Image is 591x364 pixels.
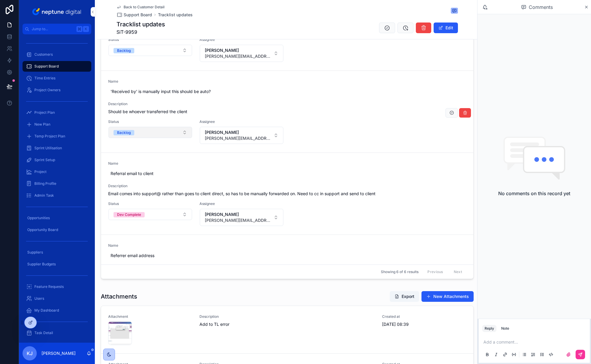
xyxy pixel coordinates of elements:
span: Billing Profile [34,342,56,347]
a: Customers [23,49,91,60]
span: Status [108,37,192,42]
span: Referrer email address [111,253,464,259]
span: Should be whoever transferred the client [108,109,466,115]
button: Edit [434,23,458,33]
a: AttachmentDescriptionAdd to TL errorCreated at[DATE] 08:39 [101,306,473,354]
div: Dev Complete [117,212,141,217]
span: Users [34,296,44,301]
span: Description [108,102,466,106]
span: Comments [529,4,553,11]
span: Status [108,119,192,124]
span: Assignee [199,201,284,206]
a: Supplier Budgets [23,259,91,270]
span: [DATE] 08:39 [382,321,466,327]
span: Admin Task [34,193,54,198]
span: 'Received by' is manually input this should be auto? [111,89,464,94]
a: Admin Task [23,190,91,201]
span: Task Detail [34,331,53,335]
a: Users [23,293,91,304]
a: Back to Customer Detail [116,5,164,9]
button: Select Button [200,209,283,226]
span: [PERSON_NAME] [205,129,271,135]
span: Referral email to client [111,171,464,177]
button: Jump to...K [23,24,91,34]
span: Project [34,169,47,174]
span: Project Owners [34,88,60,92]
div: scrollable content [19,34,95,343]
span: My Dashboard [34,308,59,313]
a: Sprint Utilisation [23,143,91,153]
span: Feature Requests [34,284,64,289]
span: Supplier Budgets [27,262,56,267]
a: Time Entries [23,73,91,84]
a: Temp Project Plan [23,131,91,142]
button: Select Button [108,127,192,138]
button: Reply [482,325,496,332]
span: Project Plan [34,110,55,115]
span: [PERSON_NAME][EMAIL_ADDRESS][PERSON_NAME][DOMAIN_NAME] [205,217,271,223]
a: Project Plan [23,107,91,118]
span: Sprint Setup [34,158,55,162]
button: New Attachments [421,291,474,302]
span: Support Board [34,64,59,69]
span: K [84,27,88,31]
span: Name [108,243,466,248]
span: Created at [382,314,466,319]
a: Opportunities [23,213,91,223]
a: My Dashboard [23,305,91,316]
div: Note [501,326,509,331]
span: SiT-9959 [116,28,165,36]
span: [PERSON_NAME] [205,47,271,53]
h1: Attachments [101,292,137,301]
span: New Plan [34,122,50,127]
a: Suppliers [23,247,91,258]
a: Sprint Setup [23,155,91,165]
span: Suppliers [27,250,43,255]
span: Showing 6 of 6 results [381,269,419,274]
span: Attachment [108,314,192,319]
span: Assignee [199,119,284,124]
span: [PERSON_NAME] [205,211,271,217]
span: Name [108,79,466,84]
a: Support Board [116,12,152,18]
div: Backlog [117,48,131,53]
p: [PERSON_NAME] [41,350,76,356]
button: Select Button [200,127,283,144]
span: KJ [27,350,33,357]
span: Assignee [199,37,284,42]
div: Backlog [117,130,131,135]
a: Project Owners [23,85,91,95]
button: Select Button [108,209,192,220]
a: Billing Profile [23,178,91,189]
span: Status [108,201,192,206]
a: Task Detail [23,328,91,338]
span: Add to TL error [199,321,375,327]
span: Description [108,184,466,188]
span: Billing Profile [34,181,56,186]
span: Opportunities [27,216,50,220]
span: Name [108,161,466,166]
span: Opportunity Board [27,227,58,232]
h1: Tracklist updates [116,20,165,28]
span: Back to Customer Detail [124,5,164,9]
span: [PERSON_NAME][EMAIL_ADDRESS][PERSON_NAME][DOMAIN_NAME] [205,53,271,59]
span: Sprint Utilisation [34,146,62,150]
a: Opportunity Board [23,225,91,235]
span: Description [199,314,375,319]
a: Feature Requests [23,281,91,292]
button: Note [499,325,512,332]
button: Select Button [108,45,192,56]
button: Select Button [200,45,283,62]
span: [PERSON_NAME][EMAIL_ADDRESS][PERSON_NAME][DOMAIN_NAME] [205,135,271,141]
span: Email comes into support@ rather than goes to client direct, so has to be manually forwarded on. ... [108,191,466,197]
a: Support Board [23,61,91,72]
button: Export [390,291,419,302]
span: Jump to... [32,27,74,31]
span: Customers [34,52,53,57]
a: New Plan [23,119,91,130]
a: Billing Profile [23,339,91,350]
span: Support Board [124,12,152,18]
a: Tracklist updates [158,12,193,18]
